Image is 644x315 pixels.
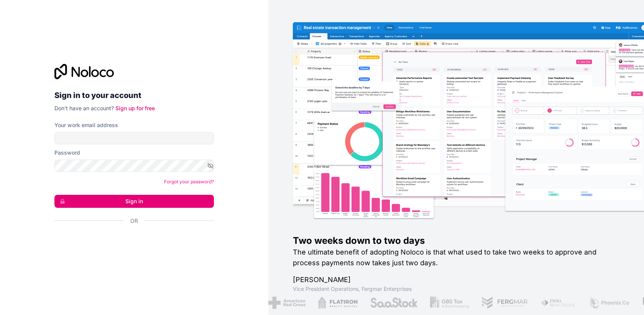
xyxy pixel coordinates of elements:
[293,247,619,268] h2: The ultimate benefit of adopting Noloco is that what used to take two weeks to approve and proces...
[293,235,619,247] h1: Two weeks down to two days
[312,297,352,309] img: /assets/flatiron-C8eUkumj.png
[262,297,299,309] img: /assets/american-red-cross-BAupjrZR.png
[293,274,619,285] h1: [PERSON_NAME]
[54,195,214,208] button: Sign in
[130,217,138,225] span: Or
[51,233,212,250] iframe: Sign in with Google Button
[115,105,155,111] a: Sign up for free
[164,179,214,184] a: Forgot your password?
[54,149,80,157] label: Password
[424,297,463,309] img: /assets/gbstax-C-GtDUiK.png
[293,285,619,293] h1: Vice President Operations , Fergmar Enterprises
[54,121,118,129] label: Your work email address
[54,160,214,172] input: Password
[54,105,114,111] span: Don't have an account?
[364,297,412,309] img: /assets/saastock-C6Zbiodz.png
[582,297,624,309] img: /assets/phoenix-BREaitsQ.png
[475,297,522,309] img: /assets/fergmar-CudnrXN5.png
[534,297,570,309] img: /assets/fiera-fwj2N5v4.png
[54,88,214,102] h2: Sign in to your account
[54,132,214,144] input: Email address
